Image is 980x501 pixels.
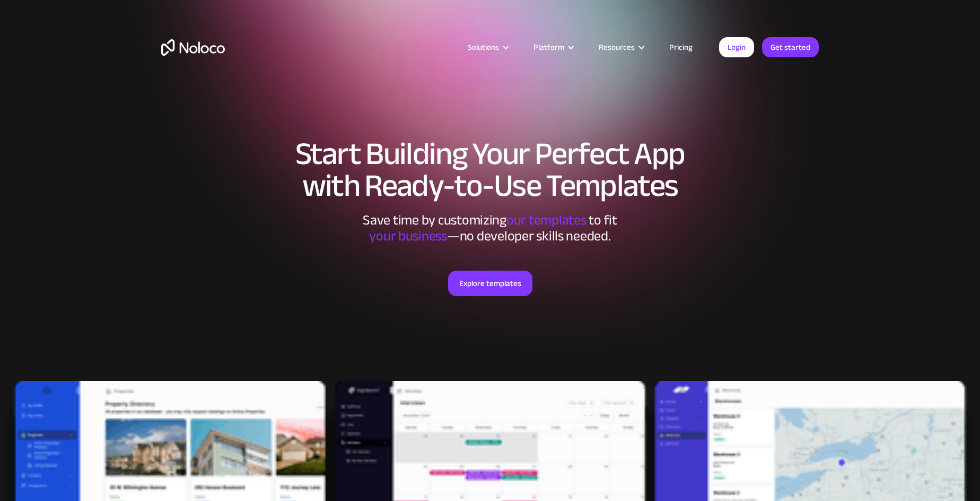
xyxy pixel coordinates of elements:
div: Resources [585,40,656,54]
a: Explore templates [448,271,532,296]
a: home [161,39,225,56]
div: Solutions [454,40,520,54]
div: Platform [533,40,564,54]
span: our templates [506,207,587,233]
a: Get started [762,37,819,57]
a: Pricing [656,40,706,54]
a: Login [719,37,754,57]
h1: Start Building Your Perfect App with Ready-to-Use Templates [161,138,819,202]
div: Resources [599,40,635,54]
div: Platform [520,40,585,54]
div: Save time by customizing to fit ‍ —no developer skills needed. [331,212,649,244]
div: Solutions [468,40,499,54]
span: your business [369,223,447,249]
